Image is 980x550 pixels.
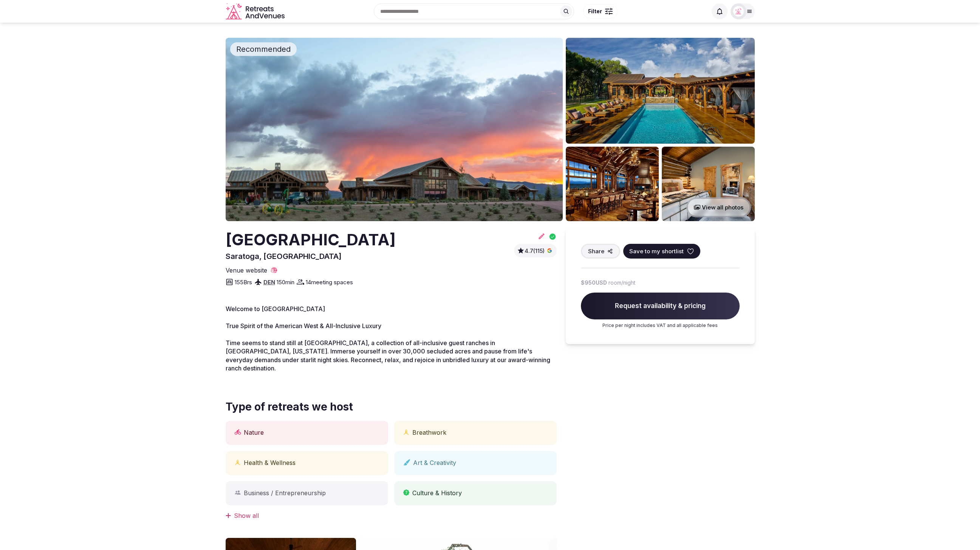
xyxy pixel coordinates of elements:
[733,6,744,17] img: miaceralde
[583,4,618,19] button: Filter
[226,3,286,20] svg: Retreats and Venues company logo
[230,42,297,56] div: Recommended
[233,44,294,54] span: Recommended
[588,8,602,15] span: Filter
[226,3,286,20] a: Visit the homepage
